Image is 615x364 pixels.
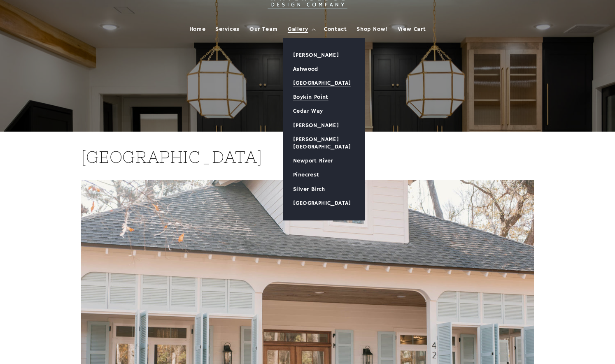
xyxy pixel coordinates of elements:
span: Shop Now! [356,26,387,33]
a: Shop Now! [352,21,392,38]
a: [PERSON_NAME][GEOGRAPHIC_DATA] [283,132,365,154]
span: Gallery [288,26,308,33]
a: Services [210,21,245,38]
a: Silver Birch [283,182,365,196]
a: Our Team [245,21,283,38]
a: View Cart [393,21,431,38]
a: [PERSON_NAME] [283,118,365,132]
h2: [GEOGRAPHIC_DATA] [81,146,534,168]
span: View Cart [398,26,426,33]
a: [PERSON_NAME] [283,48,365,62]
a: Home [184,21,210,38]
a: Contact [319,21,352,38]
a: Ashwood [283,62,365,76]
a: [GEOGRAPHIC_DATA] [283,196,365,210]
span: Services [215,26,240,33]
a: Cedar Way [283,104,365,118]
span: Our Team [249,26,278,33]
summary: Gallery [283,21,319,38]
span: Contact [324,26,347,33]
a: Boykin Point [283,90,365,104]
span: Home [189,26,205,33]
a: Pinecrest [283,168,365,182]
a: [GEOGRAPHIC_DATA] [283,76,365,90]
a: Newport River [283,154,365,168]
